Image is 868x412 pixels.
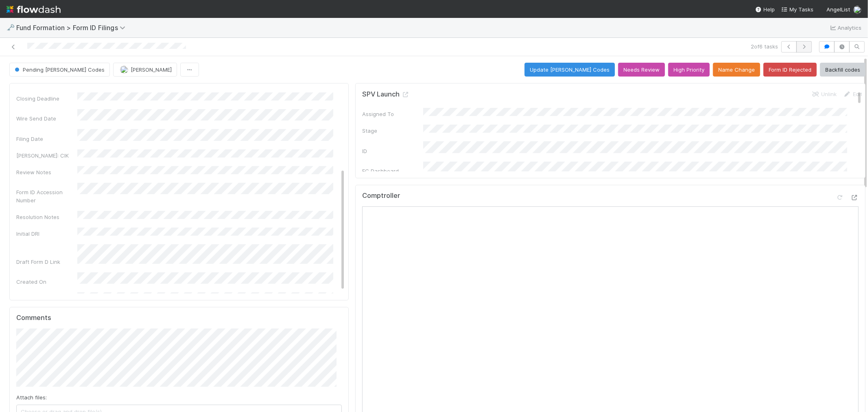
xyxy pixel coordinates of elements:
div: ID [362,147,423,155]
div: [PERSON_NAME]: CIK [16,151,77,160]
label: Attach files: [16,393,47,401]
a: Analytics [829,23,861,33]
h5: SPV Launch [362,90,409,99]
button: Update [PERSON_NAME] Codes [525,63,615,77]
button: Form ID Rejected [763,63,817,77]
div: Help [755,5,775,13]
span: AngelList [826,6,850,13]
h5: Comments [16,314,342,322]
span: Fund Formation > Form ID Filings [16,24,129,32]
a: My Tasks [781,5,813,13]
span: Pending [PERSON_NAME] Codes [13,66,105,73]
div: Resolution Notes [16,213,77,221]
button: High Priority [668,63,710,77]
div: Wire Send Date [16,114,77,123]
div: Assigned To [362,110,423,118]
div: Closing Deadline [16,94,77,103]
button: Name Change [713,63,760,77]
a: Unlink [811,91,837,97]
span: 2 of 6 tasks [751,42,778,50]
button: Pending [PERSON_NAME] Codes [9,63,110,77]
div: Review Notes [16,168,77,176]
div: Stage [362,127,423,135]
div: Created On [16,278,77,286]
img: logo-inverted-e16ddd16eac7371096b0.svg [7,2,61,16]
button: [PERSON_NAME] [113,63,177,77]
a: Edit [843,91,862,97]
h5: Comptroller [362,192,400,200]
img: avatar_cd4e5e5e-3003-49e5-bc76-fd776f359de9.png [120,66,128,74]
button: Backfill codes [820,63,866,77]
div: Filing Date [16,135,77,143]
span: My Tasks [781,6,813,13]
div: Draft Form D Link [16,258,77,266]
img: avatar_cd4e5e5e-3003-49e5-bc76-fd776f359de9.png [853,6,861,14]
div: Initial DRI [16,230,77,238]
span: 🗝️ [7,24,15,31]
div: FC Dashboard [362,167,423,175]
button: Needs Review [618,63,665,77]
span: [PERSON_NAME] [131,66,172,73]
div: Form ID Accession Number [16,188,77,204]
